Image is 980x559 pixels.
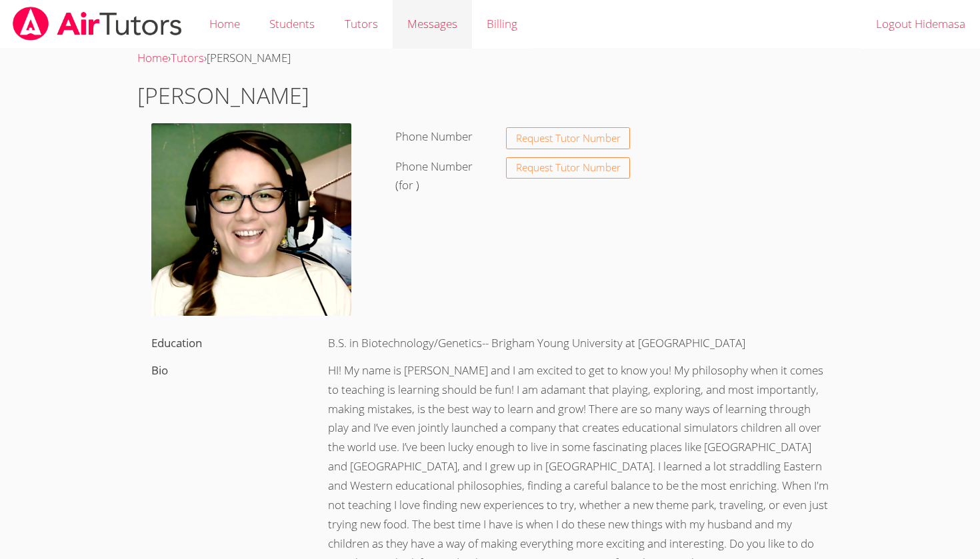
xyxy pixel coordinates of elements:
[516,163,621,173] span: Request Tutor Number
[151,123,351,316] img: avatar.png
[313,330,843,357] div: B.S. in Biotechnology/Genetics-- Brigham Young University at [GEOGRAPHIC_DATA]
[407,16,457,31] span: Messages
[137,50,168,65] a: Home
[11,7,183,41] img: airtutors_banner-c4298cdbf04f3fff15de1276eac7730deb9818008684d7c2e4769d2f7ddbe033.png
[506,157,631,179] button: Request Tutor Number
[516,133,621,143] span: Request Tutor Number
[395,129,473,144] label: Phone Number
[137,79,843,113] h1: [PERSON_NAME]
[137,49,843,68] div: › ›
[207,50,291,65] span: [PERSON_NAME]
[395,159,473,193] label: Phone Number (for )
[151,335,202,350] label: Education
[171,50,204,65] a: Tutors
[151,362,168,378] label: Bio
[506,127,631,149] button: Request Tutor Number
